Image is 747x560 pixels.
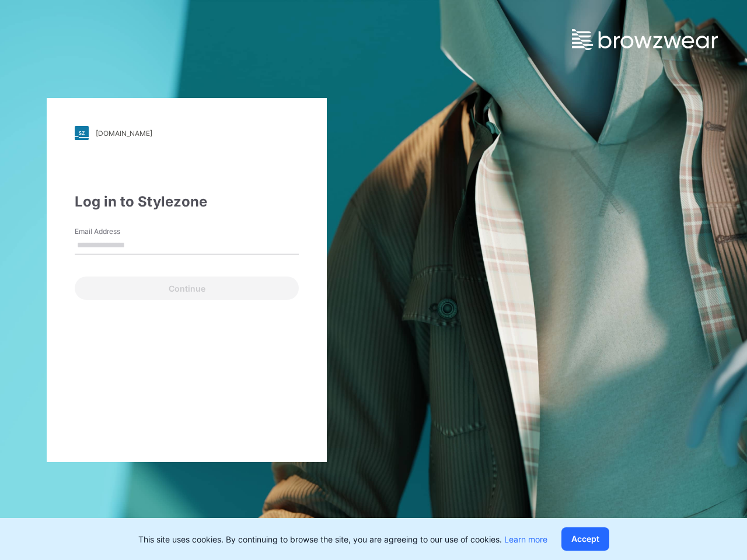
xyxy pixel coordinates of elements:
p: This site uses cookies. By continuing to browse the site, you are agreeing to our use of cookies. [138,533,547,545]
a: Learn more [504,534,547,544]
button: Accept [561,527,609,551]
img: browzwear-logo.e42bd6dac1945053ebaf764b6aa21510.svg [572,29,718,50]
a: [DOMAIN_NAME] [75,126,299,140]
img: stylezone-logo.562084cfcfab977791bfbf7441f1a819.svg [75,126,89,140]
div: [DOMAIN_NAME] [96,129,152,138]
label: Email Address [75,226,156,237]
div: Log in to Stylezone [75,191,299,212]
